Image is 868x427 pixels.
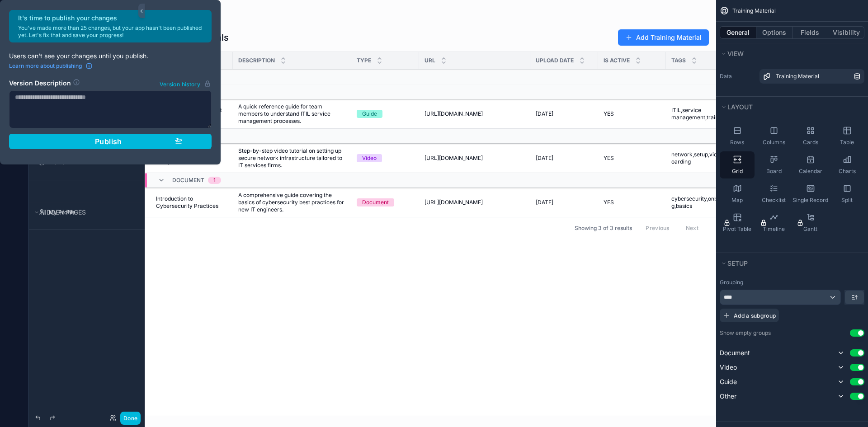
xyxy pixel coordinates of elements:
button: Visibility [828,26,864,39]
button: Table [830,122,864,150]
button: Pivot Table [720,209,755,236]
span: Learn more about publishing [9,62,82,70]
span: Url [425,57,435,64]
button: Map [720,180,755,207]
button: Columns [756,122,791,150]
button: General [720,26,756,39]
span: Training Material [732,7,776,14]
label: Data [720,73,756,80]
button: Fields [793,26,829,39]
span: Version history [160,79,200,88]
span: Add a subgroup [734,312,776,319]
label: Grouping [720,279,743,286]
span: Columns [763,139,785,146]
span: Board [766,168,782,175]
button: Done [120,412,141,425]
button: Charts [830,151,864,178]
button: Version history [159,79,212,89]
button: Setup [720,257,859,270]
button: Hidden pages [33,206,136,219]
button: Board [756,151,791,178]
h2: Version Description [9,79,71,89]
span: Tags [671,57,686,64]
button: Publish [9,134,212,149]
button: View [720,47,859,60]
p: You've made more than 25 changes, but your app hasn't been published yet. Let's fix that and save... [18,24,206,39]
span: Cards [803,139,818,146]
span: Training Material [776,73,819,80]
span: Publish [95,137,122,146]
span: Setup [727,259,748,267]
span: Timeline [763,225,785,233]
span: Gantt [803,225,817,233]
span: Single Record [793,197,828,204]
button: Split [830,180,864,207]
button: Checklist [756,180,791,207]
a: Training Material [759,69,864,84]
label: My Profile [49,209,134,216]
p: Users can't see your changes until you publish. [9,52,212,61]
span: Charts [839,168,856,175]
button: Gantt [793,209,828,236]
span: Grid [732,168,743,175]
button: Single Record [793,180,828,207]
span: Rows [730,139,744,146]
span: Document [720,348,750,357]
span: Guide [720,377,737,386]
button: Options [756,26,793,39]
span: Description [238,57,275,64]
button: Calendar [793,151,828,178]
button: Rows [720,122,755,150]
span: Checklist [762,197,786,204]
span: Document [172,177,204,184]
button: Cards [793,122,828,150]
span: Video [720,363,737,372]
span: Is Active [604,57,630,64]
span: Calendar [799,168,822,175]
span: Table [840,139,854,146]
button: Layout [720,101,859,113]
span: Other [720,392,736,401]
span: Layout [727,103,753,111]
span: Type [357,57,371,64]
span: View [727,50,744,57]
button: Grid [720,151,755,178]
a: Learn more about publishing [9,62,93,70]
span: Showing 3 of 3 results [575,225,632,232]
span: Split [841,197,853,204]
span: Upload Date [536,57,574,64]
h2: It's time to publish your changes [18,14,206,23]
span: Pivot Table [723,225,751,233]
label: Show empty groups [720,329,771,337]
span: Map [731,197,743,204]
button: Add a subgroup [720,309,779,322]
button: Timeline [756,209,791,236]
div: 1 [213,177,216,184]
